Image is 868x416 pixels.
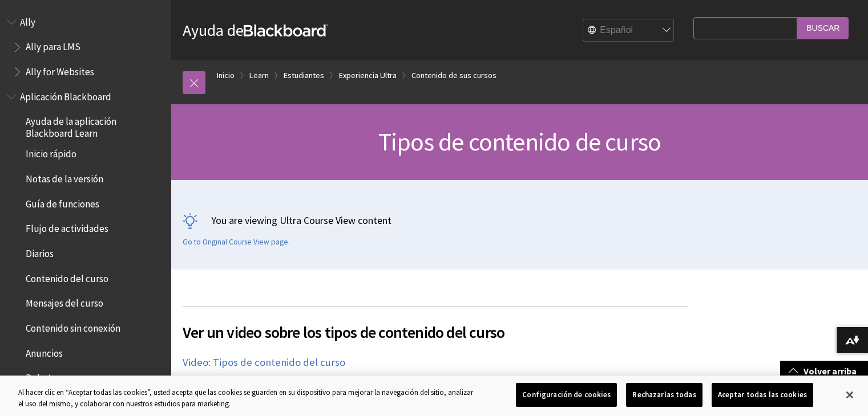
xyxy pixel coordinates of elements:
[516,383,617,407] button: Configuración de cookies
[26,294,103,309] span: Mensajes del curso
[780,361,868,382] a: Volver arriba
[26,344,63,359] span: Anuncios
[249,68,269,83] a: Learn
[339,68,397,83] a: Experiencia Ultra
[7,13,164,81] nav: Book outline for Anthology Ally Help
[183,306,688,344] h2: Ver un video sobre los tipos de contenido del curso
[183,237,290,247] a: Go to Original Course View page.
[26,62,94,78] span: Ally for Websites
[626,383,702,407] button: Rechazarlas todas
[26,319,120,334] span: Contenido sin conexión
[26,145,76,160] span: Inicio rápido
[183,356,345,369] a: Video: Tipos de contenido del curso
[583,19,675,42] select: Site Language Selector
[378,126,661,157] span: Tipos de contenido de curso
[183,213,857,227] p: You are viewing Ultra Course View content
[26,112,163,139] span: Ayuda de la aplicación Blackboard Learn
[26,219,108,235] span: Flujo de actividades
[20,13,35,28] span: Ally
[26,269,108,284] span: Contenido del curso
[183,20,328,40] a: Ayuda deBlackboard
[18,387,478,409] div: Al hacer clic en “Aceptar todas las cookies”, usted acepta que las cookies se guarden en su dispo...
[411,68,496,83] a: Contenido de sus cursos
[20,87,111,103] span: Aplicación Blackboard
[26,244,54,259] span: Diarios
[837,382,862,407] button: Cerrar
[26,194,99,210] span: Guía de funciones
[217,68,235,83] a: Inicio
[26,169,103,185] span: Notas de la versión
[26,369,60,384] span: Debates
[712,383,813,407] button: Aceptar todas las cookies
[244,25,328,36] strong: Blackboard
[26,38,80,53] span: Ally para LMS
[284,68,324,83] a: Estudiantes
[797,17,849,39] input: Buscar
